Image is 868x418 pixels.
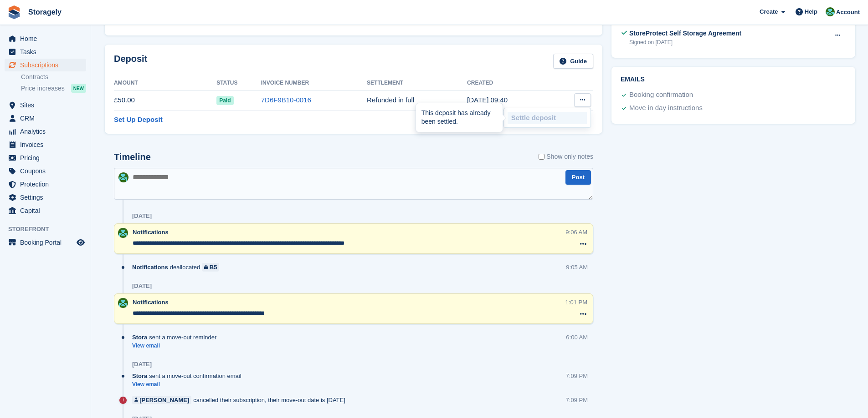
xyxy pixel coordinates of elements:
[25,5,65,20] a: Storagely
[826,7,835,16] img: Notifications
[566,372,588,380] div: 7:09 PM
[21,84,65,93] span: Price increases
[132,263,168,272] span: Notifications
[5,204,86,217] a: menu
[836,8,860,17] span: Account
[629,103,703,114] div: Move in day instructions
[114,152,151,162] h2: Timeline
[20,45,75,58] span: Tasks
[139,396,189,404] div: [PERSON_NAME]
[553,54,593,69] a: Guide
[539,152,544,161] input: Show only notes
[20,204,75,217] span: Capital
[114,115,163,125] a: Set Up Deposit
[261,96,311,104] a: 7D6F9B10-0016
[467,76,553,91] th: Created
[132,361,152,368] div: [DATE]
[132,212,152,220] div: [DATE]
[565,298,587,307] div: 1:01 PM
[5,32,86,45] a: menu
[71,84,86,93] div: NEW
[132,263,224,272] div: deallocated
[21,83,86,93] a: Price increases NEW
[367,76,467,91] th: Settlement
[629,38,741,46] div: Signed on [DATE]
[20,151,75,164] span: Pricing
[20,99,75,111] span: Sites
[5,59,86,71] a: menu
[118,228,128,238] img: Notifications
[216,96,233,105] span: Paid
[20,236,75,249] span: Booking Portal
[132,333,147,342] span: Stora
[5,45,86,58] a: menu
[132,381,246,388] a: View email
[133,299,169,306] span: Notifications
[467,96,508,104] time: 2025-07-03 09:40:32 UTC
[133,229,169,236] span: Notifications
[21,73,86,81] a: Contracts
[5,99,86,111] a: menu
[566,396,588,404] div: 7:09 PM
[8,225,91,234] span: Storefront
[210,263,217,272] div: B5
[629,90,693,101] div: Booking confirmation
[621,76,846,83] h2: Emails
[114,54,147,69] h2: Deposit
[20,191,75,204] span: Settings
[539,152,593,161] label: Show only notes
[5,165,86,177] a: menu
[566,263,588,272] div: 9:05 AM
[75,237,86,248] a: Preview store
[132,282,152,290] div: [DATE]
[20,59,75,71] span: Subscriptions
[216,76,261,91] th: Status
[367,90,467,111] td: Refunded in full
[5,191,86,204] a: menu
[20,32,75,45] span: Home
[132,342,221,350] a: View email
[20,125,75,138] span: Analytics
[416,103,503,132] div: This deposit has already been settled.
[805,7,817,16] span: Help
[566,333,588,342] div: 6:00 AM
[20,112,75,125] span: CRM
[5,138,86,151] a: menu
[202,263,219,272] a: B5
[5,151,86,164] a: menu
[132,396,191,404] a: [PERSON_NAME]
[20,138,75,151] span: Invoices
[20,165,75,177] span: Coupons
[114,90,216,111] td: £50.00
[5,125,86,138] a: menu
[132,333,221,342] div: sent a move-out reminder
[565,228,587,237] div: 9:06 AM
[5,178,86,191] a: menu
[5,112,86,125] a: menu
[118,172,128,182] img: Notifications
[118,298,128,308] img: Notifications
[7,5,21,19] img: stora-icon-8386f47178a22dfd0bd8f6a31ec36ba5ce8667c1dd55bd0f319d3a0aa187defe.svg
[132,372,147,380] span: Stora
[760,7,778,16] span: Create
[132,396,350,404] div: cancelled their subscription, their move-out date is [DATE]
[114,76,216,91] th: Amount
[508,112,587,124] p: Settle deposit
[5,236,86,249] a: menu
[565,170,591,185] button: Post
[132,372,246,380] div: sent a move-out confirmation email
[629,29,741,38] div: StoreProtect Self Storage Agreement
[20,178,75,191] span: Protection
[261,76,367,91] th: Invoice Number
